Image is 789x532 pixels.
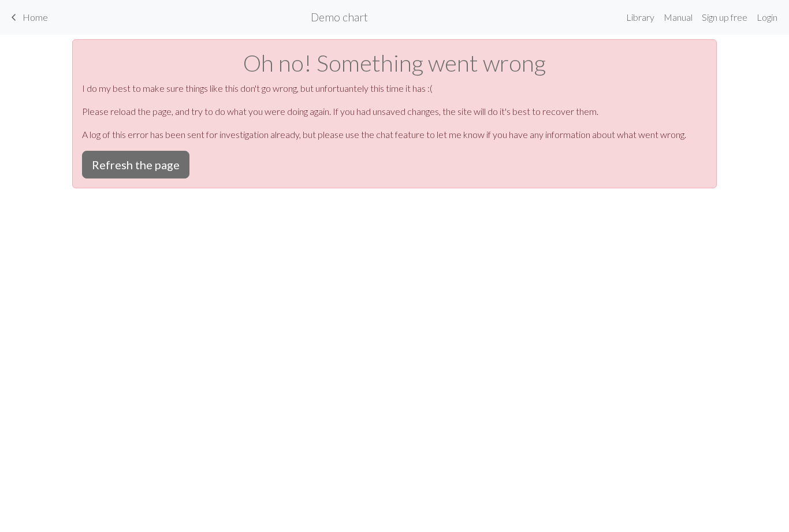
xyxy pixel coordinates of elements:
a: Login [752,6,782,29]
a: Library [621,6,659,29]
p: Please reload the page, and try to do what you were doing again. If you had unsaved changes, the ... [82,105,707,118]
a: Manual [659,6,697,29]
a: Sign up free [697,6,752,29]
p: A log of this error has been sent for investigation already, but please use the chat feature to l... [82,128,707,142]
button: Refresh the page [82,151,189,178]
a: Home [7,8,48,27]
span: keyboard_arrow_left [7,9,21,25]
span: Home [23,12,48,23]
h2: Demo chart [311,10,368,24]
h1: Oh no! Something went wrong [82,49,707,77]
p: I do my best to make sure things like this don't go wrong, but unfortuantely this time it has :( [82,81,707,95]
